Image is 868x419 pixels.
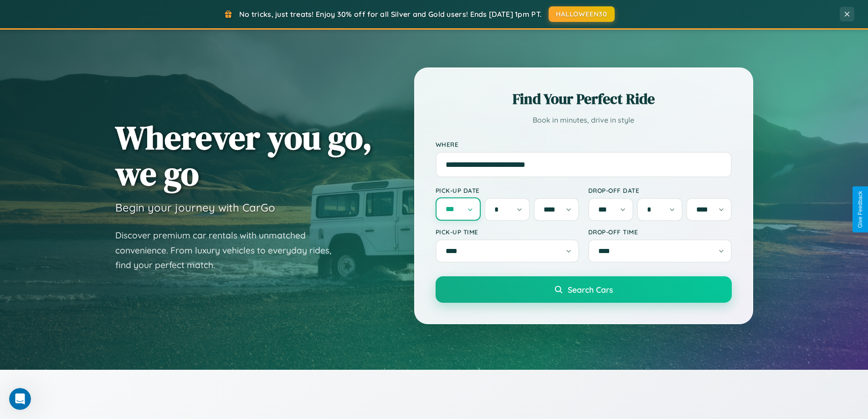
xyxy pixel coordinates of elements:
p: Discover premium car rentals with unmatched convenience. From luxury vehicles to everyday rides, ... [115,228,343,273]
h2: Find Your Perfect Ride [436,89,732,109]
label: Drop-off Time [588,228,732,236]
iframe: Intercom live chat [9,388,31,410]
h1: Wherever you go, we go [115,119,372,191]
span: Search Cars [568,285,613,295]
h3: Begin your journey with CarGo [115,201,275,214]
label: Where [436,140,732,148]
label: Pick-up Time [436,228,579,236]
button: HALLOWEEN30 [549,6,615,22]
label: Drop-off Date [588,186,732,194]
span: No tricks, just treats! Enjoy 30% off for all Silver and Gold users! Ends [DATE] 1pm PT. [239,10,542,19]
p: Book in minutes, drive in style [436,114,732,127]
button: Search Cars [436,276,732,303]
div: Give Feedback [857,191,863,228]
label: Pick-up Date [436,186,579,194]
